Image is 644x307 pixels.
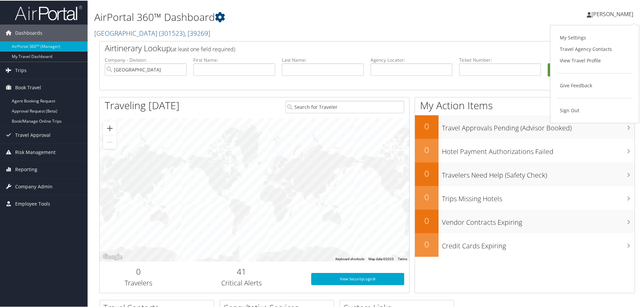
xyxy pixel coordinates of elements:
[591,10,633,17] span: [PERSON_NAME]
[105,56,187,63] label: Company - Division:
[587,3,640,24] a: [PERSON_NAME]
[105,278,172,287] h3: Travelers
[442,143,635,156] h3: Hotel Payment Authorizations Failed
[185,28,210,37] span: , [ 39269 ]
[415,191,439,202] h2: 0
[415,209,635,233] a: 0Vendor Contracts Expiring
[182,265,301,277] h2: 41
[368,256,394,260] span: Map data ©2025
[159,28,185,37] span: ( 301523 )
[15,178,53,194] span: Company Admin
[459,56,541,63] label: Ticket Number:
[182,278,301,287] h3: Critical Alerts
[311,272,404,284] a: View SecurityLogic®
[335,256,364,261] button: Keyboard shortcuts
[285,100,404,113] input: Search for Traveler
[371,56,452,63] label: Agency Locator:
[442,166,635,179] h3: Travelers Need Help (Safety Check)
[557,31,632,43] a: My Settings
[101,252,124,261] a: Open this area in Google Maps (opens a new window)
[171,45,235,52] span: (at least one field required)
[557,79,632,91] a: Give Feedback
[415,120,439,131] h2: 0
[442,119,635,132] h3: Travel Approvals Pending (Advisor Booked)
[105,42,585,53] h2: Airtinerary Lookup
[103,121,117,134] button: Zoom in
[15,126,51,143] span: Travel Approval
[15,143,56,160] span: Risk Management
[415,138,635,162] a: 0Hotel Payment Authorizations Failed
[415,167,439,179] h2: 0
[398,256,407,260] a: Terms (opens in new tab)
[94,28,210,37] a: [GEOGRAPHIC_DATA]
[415,115,635,138] a: 0Travel Approvals Pending (Advisor Booked)
[557,43,632,54] a: Travel Agency Contacts
[193,56,275,63] label: First Name:
[415,144,439,155] h2: 0
[415,98,635,112] h1: My Action Items
[415,238,439,249] h2: 0
[282,56,364,63] label: Last Name:
[415,233,635,256] a: 0Credit Cards Expiring
[15,61,27,78] span: Trips
[15,79,41,95] span: Book Travel
[15,160,37,177] span: Reporting
[557,54,632,66] a: View Travel Profile
[415,162,635,185] a: 0Travelers Need Help (Safety Check)
[94,9,458,24] h1: AirPortal 360™ Dashboard
[15,195,50,212] span: Employee Tools
[15,24,42,41] span: Dashboards
[103,135,117,148] button: Zoom out
[15,4,82,20] img: airportal-logo.png
[105,265,172,277] h2: 0
[105,98,180,112] h1: Traveling [DATE]
[557,104,632,116] a: Sign Out
[442,190,635,203] h3: Trips Missing Hotels
[442,214,635,226] h3: Vendor Contracts Expiring
[415,185,635,209] a: 0Trips Missing Hotels
[415,214,439,226] h2: 0
[548,63,630,76] button: Search
[101,252,124,261] img: Google
[442,237,635,250] h3: Credit Cards Expiring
